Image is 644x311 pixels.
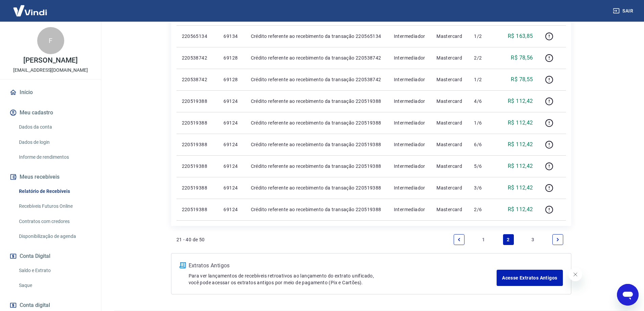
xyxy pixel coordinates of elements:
[16,229,93,243] a: Disponibilização de agenda
[16,150,93,164] a: Informe de rendimentos
[16,135,93,149] a: Dados de login
[474,119,494,126] p: 1/6
[612,5,636,17] button: Sair
[8,170,93,184] button: Meus recebíveis
[16,264,93,277] a: Saldo e Extrato
[251,206,383,213] p: Crédito referente ao recebimento da transação 220519388
[251,76,383,83] p: Crédito referente ao recebimento da transação 220538742
[8,249,93,264] button: Conta Digital
[436,76,463,83] p: Mastercard
[474,33,494,40] p: 1/2
[451,231,566,248] ul: Pagination
[16,215,93,228] a: Contratos com credores
[251,98,383,105] p: Crédito referente ao recebimento da transação 220519388
[223,163,240,170] p: 69124
[251,184,383,191] p: Crédito referente ao recebimento da transação 220519388
[474,141,494,148] p: 6/6
[394,54,426,61] p: Intermediador
[251,163,383,170] p: Crédito referente ao recebimento da transação 220519388
[16,120,93,134] a: Dados da conta
[497,270,563,286] a: Acesse Extratos Antigos
[508,32,533,40] p: R$ 163,85
[4,5,57,10] span: Olá! Precisa de ajuda?
[436,54,463,61] p: Mastercard
[182,206,213,213] p: 220519388
[189,272,497,286] p: Para ver lançamentos de recebíveis retroativos ao lançamento do extrato unificado, você pode aces...
[394,76,426,83] p: Intermediador
[436,98,463,105] p: Mastercard
[474,206,494,213] p: 2/6
[176,236,205,243] p: 21 - 40 de 50
[189,262,497,270] p: Extratos Antigos
[394,163,426,170] p: Intermediador
[182,54,213,61] p: 220538742
[474,76,494,83] p: 1/2
[436,33,463,40] p: Mastercard
[394,184,426,191] p: Intermediador
[223,119,240,126] p: 69124
[223,141,240,148] p: 69124
[8,105,93,120] button: Meu cadastro
[13,67,88,74] p: [EMAIL_ADDRESS][DOMAIN_NAME]
[528,234,539,245] a: Page 3
[182,76,213,83] p: 220538742
[508,140,533,149] p: R$ 112,42
[454,234,464,245] a: Previous page
[223,184,240,191] p: 69124
[508,97,533,105] p: R$ 112,42
[23,57,77,64] p: [PERSON_NAME]
[552,234,563,245] a: Next page
[394,33,426,40] p: Intermediador
[223,54,240,61] p: 69128
[569,268,582,281] iframe: Fechar mensagem
[182,119,213,126] p: 220519388
[394,119,426,126] p: Intermediador
[617,284,639,306] iframe: Botão para abrir a janela de mensagens
[182,33,213,40] p: 220565134
[16,184,93,198] a: Relatório de Recebíveis
[223,76,240,83] p: 69128
[20,301,50,310] span: Conta digital
[508,184,533,192] p: R$ 112,42
[436,141,463,148] p: Mastercard
[180,262,186,268] img: ícone
[474,163,494,170] p: 5/6
[511,75,533,84] p: R$ 78,55
[503,234,514,245] a: Page 2 is your current page
[474,184,494,191] p: 3/6
[223,98,240,105] p: 69124
[223,33,240,40] p: 69134
[474,98,494,105] p: 4/6
[436,163,463,170] p: Mastercard
[182,184,213,191] p: 220519388
[436,119,463,126] p: Mastercard
[251,33,383,40] p: Crédito referente ao recebimento da transação 220565134
[16,279,93,292] a: Saque
[478,234,489,245] a: Page 1
[511,54,533,62] p: R$ 78,56
[182,163,213,170] p: 220519388
[251,119,383,126] p: Crédito referente ao recebimento da transação 220519388
[251,54,383,61] p: Crédito referente ao recebimento da transação 220538742
[508,162,533,170] p: R$ 112,42
[394,206,426,213] p: Intermediador
[223,206,240,213] p: 69124
[436,184,463,191] p: Mastercard
[8,85,93,100] a: Início
[436,206,463,213] p: Mastercard
[16,199,93,213] a: Recebíveis Futuros Online
[8,0,52,21] img: Vindi
[508,119,533,127] p: R$ 112,42
[394,141,426,148] p: Intermediador
[508,205,533,214] p: R$ 112,42
[182,141,213,148] p: 220519388
[251,141,383,148] p: Crédito referente ao recebimento da transação 220519388
[182,98,213,105] p: 220519388
[37,27,64,54] div: F
[394,98,426,105] p: Intermediador
[474,54,494,61] p: 2/2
